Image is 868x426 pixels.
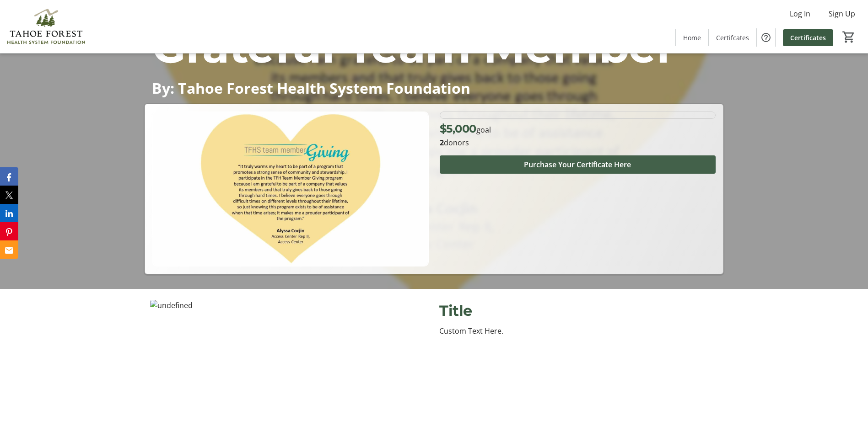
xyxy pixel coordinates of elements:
[524,159,631,170] span: Purchase Your Certificate Here
[709,29,756,46] a: Certifcates
[439,300,717,322] div: Title
[440,122,476,135] span: $5,000
[439,325,717,336] div: Custom Text Here.
[783,29,833,46] a: Certificates
[829,8,855,19] span: Sign Up
[440,155,716,174] button: Purchase Your Certificate Here
[841,29,857,45] button: Cart
[440,138,444,148] b: 2
[821,6,863,21] button: Sign Up
[5,4,87,49] img: Tahoe Forest Health System Foundation's Logo
[782,6,818,21] button: Log In
[152,80,716,96] p: By: Tahoe Forest Health System Foundation
[757,28,775,47] button: Help
[152,112,428,266] img: Campaign CTA Media Photo
[790,33,826,43] span: Certificates
[790,8,810,19] span: Log In
[440,112,716,119] div: 0% of fundraising goal reached
[716,33,749,43] span: Certifcates
[440,137,716,148] p: donors
[683,33,701,43] span: Home
[676,29,708,46] a: Home
[440,121,491,137] p: goal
